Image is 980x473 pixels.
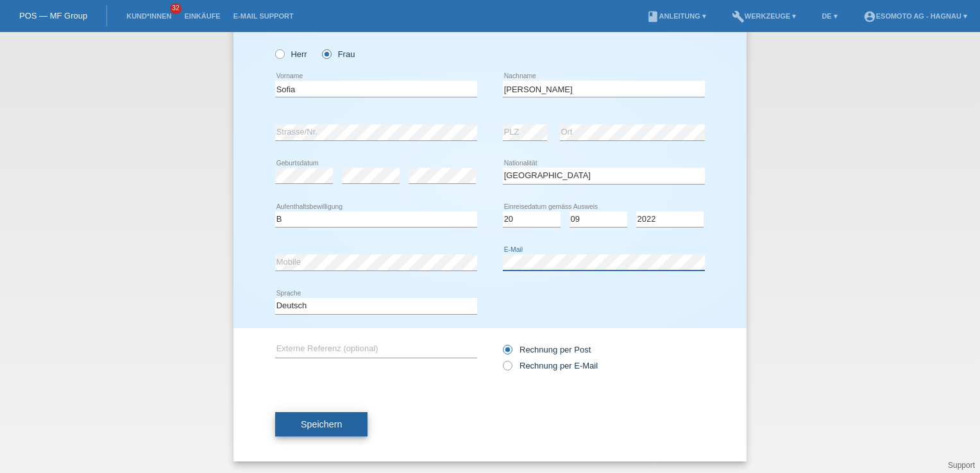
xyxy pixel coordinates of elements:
[646,10,659,23] i: book
[301,419,342,429] span: Speichern
[725,12,803,20] a: buildWerkzeuge ▾
[178,12,226,20] a: Einkäufe
[503,345,591,354] label: Rechnung per Post
[732,10,745,23] i: build
[275,49,307,59] label: Herr
[19,11,87,21] a: POS — MF Group
[322,49,355,59] label: Frau
[120,12,178,20] a: Kund*innen
[503,345,511,361] input: Rechnung per Post
[815,12,843,20] a: DE ▾
[322,49,330,58] input: Frau
[170,3,182,14] span: 32
[640,12,713,20] a: bookAnleitung ▾
[857,12,974,20] a: account_circleEsomoto AG - Hagnau ▾
[948,461,975,470] a: Support
[275,412,367,436] button: Speichern
[503,361,511,377] input: Rechnung per E-Mail
[863,10,876,23] i: account_circle
[275,49,283,58] input: Herr
[503,361,598,370] label: Rechnung per E-Mail
[227,12,300,20] a: E-Mail Support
